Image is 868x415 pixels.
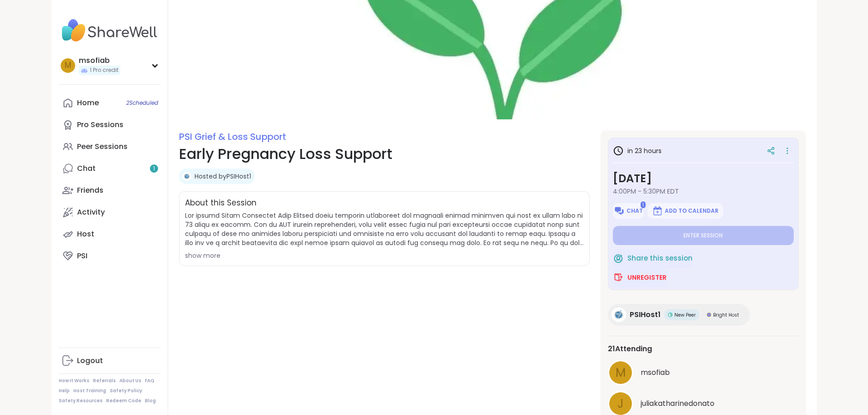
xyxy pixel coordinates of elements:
[179,130,286,143] a: PSI Grief & Loss Support
[611,307,626,322] img: PSIHost1
[93,378,116,384] a: Referrals
[106,398,141,404] a: Redeem Code
[77,207,105,217] div: Activity
[182,172,191,181] img: PSIHost1
[613,203,644,219] button: Chat
[713,312,739,318] span: Bright Host
[613,272,624,283] img: ShareWell Logomark
[77,229,94,239] div: Host
[668,313,673,317] img: New Peer
[627,253,693,264] span: Share this session
[613,145,662,156] h3: in 23 hours
[145,398,156,404] a: Blog
[608,304,750,326] a: PSIHost1PSIHost1New PeerNew PeerBright HostBright Host
[77,142,128,152] div: Peer Sessions
[59,136,160,158] a: Peer Sessions
[59,350,160,372] a: Logout
[195,172,251,181] a: Hosted byPSIHost1
[608,343,652,354] span: 21 Attending
[613,170,794,187] h3: [DATE]
[59,388,70,394] a: Help
[613,187,794,196] span: 4:00PM - 5:30PM EDT
[145,378,154,384] a: FAQ
[616,364,626,382] span: m
[119,378,141,384] a: About Us
[77,98,99,108] div: Home
[90,67,118,74] span: 1 Pro credit
[59,398,103,404] a: Safety Resources
[77,251,87,261] div: PSI
[641,398,714,409] span: juliakatharinedonato
[77,185,103,195] div: Friends
[110,388,142,394] a: Safety Policy
[59,15,160,46] img: ShareWell Nav Logo
[641,201,646,208] span: 1
[613,226,794,245] button: Enter session
[59,223,160,245] a: Host
[185,211,584,247] span: Lor ipsumd Sitam Consectet Adip Elitsed doeiu temporin utlaboreet dol magnaali enimad minimven qu...
[59,158,160,179] a: Chat1
[647,203,723,219] button: Add to Calendar
[613,249,693,268] button: Share this session
[665,207,719,215] span: Add to Calendar
[59,92,160,114] a: Home2Scheduled
[617,395,624,413] span: j
[185,197,257,209] h2: About this Session
[652,205,663,216] img: ShareWell Logomark
[65,60,71,72] span: m
[613,268,667,287] button: Unregister
[608,360,799,385] a: mmsofiab
[77,356,103,366] div: Logout
[630,309,661,320] span: PSIHost1
[627,207,643,215] span: Chat
[59,245,160,267] a: PSI
[59,378,89,384] a: How It Works
[77,164,96,174] div: Chat
[59,201,160,223] a: Activity
[707,313,711,317] img: Bright Host
[614,205,625,216] img: ShareWell Logomark
[77,120,123,130] div: Pro Sessions
[613,253,624,264] img: ShareWell Logomark
[179,143,590,165] h1: Early Pregnancy Loss Support
[153,165,155,173] span: 1
[126,99,158,107] span: 2 Scheduled
[59,179,160,201] a: Friends
[641,367,670,378] span: msofiab
[674,312,696,318] span: New Peer
[185,251,584,260] div: show more
[627,273,667,282] span: Unregister
[59,114,160,136] a: Pro Sessions
[79,56,120,66] div: msofiab
[73,388,106,394] a: Host Training
[683,232,723,239] span: Enter session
